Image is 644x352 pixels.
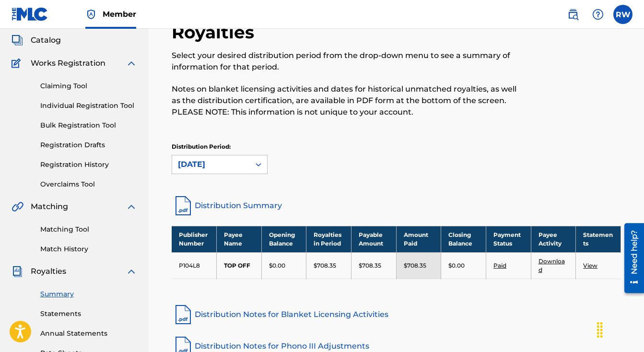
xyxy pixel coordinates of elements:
th: Payee Name [217,226,262,252]
a: Bulk Registration Tool [40,120,137,130]
img: pdf [172,303,195,326]
th: Payable Amount [351,226,397,252]
span: Works Registration [31,58,105,69]
th: Opening Balance [261,226,306,252]
a: Distribution Notes for Blanket Licensing Activities [172,303,621,326]
p: Notes on blanket licensing activities and dates for historical unmatched royalties, as well as th... [172,83,518,118]
div: Help [588,5,608,24]
img: Matching [12,201,23,212]
a: Public Search [563,5,583,24]
th: Closing Balance [441,226,486,252]
td: P104L8 [172,252,217,279]
a: Distribution Summary [172,194,621,217]
p: $708.35 [404,261,426,270]
img: Works Registration [12,58,24,69]
img: Catalog [12,35,23,46]
img: search [567,9,579,20]
p: $0.00 [448,261,465,270]
a: Registration Drafts [40,140,137,150]
img: Royalties [12,266,23,277]
th: Amount Paid [396,226,441,252]
a: View [583,262,597,269]
img: distribution-summary-pdf [172,194,195,217]
img: expand [126,266,137,277]
td: TOP OFF [217,252,262,279]
img: expand [126,201,137,212]
p: $708.35 [359,261,381,270]
a: Claiming Tool [40,81,137,91]
a: Summary [40,289,137,299]
a: Match History [40,244,137,254]
img: expand [126,58,137,69]
span: Member [103,9,136,20]
a: Download [539,258,565,273]
th: Publisher Number [172,226,217,252]
th: Payment Status [486,226,531,252]
h2: Royalties [172,22,259,43]
iframe: Chat Widget [596,306,644,352]
img: Top Rightsholder [85,9,97,20]
iframe: Resource Center [617,220,644,297]
a: Overclaims Tool [40,179,137,189]
div: [DATE] [178,159,244,170]
a: CatalogCatalog [12,35,61,46]
p: Select your desired distribution period from the drop-down menu to see a summary of information f... [172,50,518,73]
div: User Menu [613,5,632,24]
span: Matching [31,201,68,212]
a: Individual Registration Tool [40,101,137,111]
p: $708.35 [314,261,336,270]
th: Royalties in Period [306,226,351,252]
a: Registration History [40,160,137,170]
a: Paid [493,262,506,269]
span: Royalties [31,266,66,277]
a: Matching Tool [40,224,137,235]
span: Catalog [31,35,61,46]
p: Distribution Period: [172,142,268,151]
p: $0.00 [269,261,285,270]
th: Statements [576,226,621,252]
a: Annual Statements [40,329,137,339]
img: help [592,9,604,20]
th: Payee Activity [531,226,576,252]
img: MLC Logo [12,7,48,21]
a: Statements [40,309,137,319]
div: Drag [592,316,608,344]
